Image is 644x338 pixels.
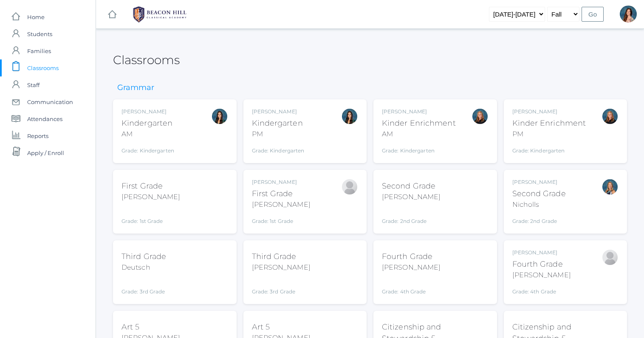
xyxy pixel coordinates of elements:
h3: Grammar [113,84,158,92]
div: Jordyn Dewey [341,108,358,125]
div: Grade: Kindergarten [382,143,456,155]
div: [PERSON_NAME] [512,270,571,280]
img: BHCALogos-05-308ed15e86a5a0abce9b8dd61676a3503ac9727e845dece92d48e8588c001991.png [128,4,192,25]
div: Nicholls [512,200,566,210]
div: Second Grade [382,180,441,192]
div: Grade: 3rd Grade [121,276,166,296]
div: First Grade [252,188,311,200]
div: Grade: 1st Grade [252,213,311,225]
div: [PERSON_NAME] [252,200,311,210]
div: Art 5 [121,321,180,333]
div: [PERSON_NAME] [121,192,180,202]
div: Grade: 4th Grade [382,276,441,296]
div: Nicole Dean [602,108,619,125]
div: Grade: 4th Grade [512,284,571,296]
span: Apply / Enroll [27,144,64,161]
span: Attendances [27,110,62,127]
div: Art 5 [252,321,311,333]
div: Grade: Kindergarten [512,143,586,155]
div: Grade: Kindergarten [121,143,174,155]
div: [PERSON_NAME] [252,262,311,273]
div: [PERSON_NAME] [512,108,586,115]
div: Deutsch [121,262,166,273]
div: Jordyn Dewey [211,108,228,125]
span: Home [27,8,45,25]
div: AM [121,129,174,139]
span: Families [27,42,51,59]
h2: Classrooms [113,54,180,67]
span: Staff [27,76,40,93]
div: Lydia Chaffin [602,249,619,266]
div: Jaimie Watson [341,178,358,195]
div: [PERSON_NAME] [252,108,305,115]
input: Go [582,7,604,22]
div: Fourth Grade [512,259,571,270]
div: Kinder Enrichment [382,118,456,129]
div: Grade: 1st Grade [121,206,180,225]
div: Rebecca Salazar [620,6,637,23]
div: Nicole Dean [472,108,489,125]
div: [PERSON_NAME] [382,262,441,273]
div: Fourth Grade [382,251,441,262]
div: [PERSON_NAME] [252,178,311,186]
div: [PERSON_NAME] [121,108,174,115]
div: Third Grade [252,251,311,262]
div: Grade: Kindergarten [252,143,305,155]
div: Third Grade [121,251,166,262]
div: Grade: 2nd Grade [512,213,566,225]
div: [PERSON_NAME] [512,249,571,256]
div: [PERSON_NAME] [512,178,566,186]
span: Communication [27,93,73,110]
div: Kindergarten [252,118,305,129]
span: Students [27,25,52,42]
div: [PERSON_NAME] [382,108,456,115]
div: First Grade [121,180,180,192]
div: Grade: 3rd Grade [252,276,311,296]
div: PM [512,129,586,139]
div: AM [382,129,456,139]
div: [PERSON_NAME] [382,192,441,202]
div: PM [252,129,305,139]
div: Kindergarten [121,118,174,129]
div: Kinder Enrichment [512,118,586,129]
div: Grade: 2nd Grade [382,206,441,225]
span: Reports [27,127,48,144]
div: Second Grade [512,188,566,200]
div: Courtney Nicholls [602,178,619,195]
span: Classrooms [27,59,59,76]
